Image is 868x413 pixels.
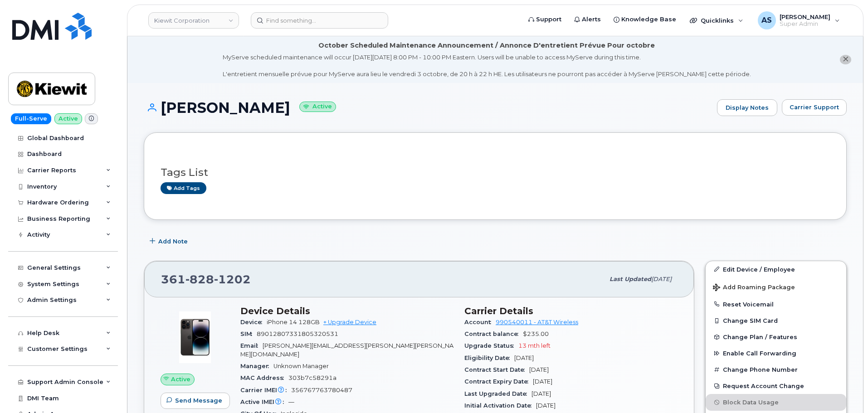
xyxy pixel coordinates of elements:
[840,55,851,64] button: close notification
[168,310,222,364] img: image20231002-3703462-njx0qo.jpeg
[240,342,263,349] span: Email
[299,102,336,112] small: Active
[706,261,846,277] a: Edit Device / Employee
[464,402,536,409] span: Initial Activation Date
[717,99,777,117] a: Display Notes
[518,342,551,349] span: 13 mth left
[240,387,291,394] span: Carrier IMEI
[651,276,672,282] span: [DATE]
[713,284,795,292] span: Add Roaming Package
[240,342,454,357] span: [PERSON_NAME][EMAIL_ADDRESS][PERSON_NAME][PERSON_NAME][DOMAIN_NAME]
[523,330,549,337] span: $235.00
[273,363,329,369] span: Unknown Manager
[240,398,288,405] span: Active IMEI
[464,355,514,361] span: Eligibility Date
[318,41,655,50] div: October Scheduled Maintenance Announcement / Annonce D'entretient Prévue Pour octobre
[257,330,338,337] span: 89012807331805320531
[514,355,534,361] span: [DATE]
[533,378,552,385] span: [DATE]
[161,182,206,194] a: Add tags
[464,366,529,373] span: Contract Start Date
[536,402,556,409] span: [DATE]
[464,378,533,385] span: Contract Expiry Date
[706,378,846,394] button: Request Account Change
[161,167,830,178] h3: Tags List
[706,329,846,345] button: Change Plan / Features
[267,319,320,326] span: iPhone 14 128GB
[782,99,847,116] button: Carrier Support
[529,366,549,373] span: [DATE]
[464,319,496,326] span: Account
[144,233,195,250] button: Add Note
[706,394,846,410] button: Block Data Usage
[790,103,839,112] span: Carrier Support
[706,296,846,312] button: Reset Voicemail
[723,350,796,357] span: Enable Call Forwarding
[464,330,523,337] span: Contract balance
[288,374,336,381] span: 303b7c58291a
[464,342,518,349] span: Upgrade Status
[706,277,846,296] button: Add Roaming Package
[532,390,551,397] span: [DATE]
[706,361,846,378] button: Change Phone Number
[240,330,257,337] span: SIM
[291,387,352,394] span: 356767763780487
[240,306,454,316] h3: Device Details
[144,100,712,116] h1: [PERSON_NAME]
[171,375,190,384] span: Active
[214,272,251,286] span: 1202
[161,393,230,409] button: Send Message
[240,319,267,326] span: Device
[323,319,376,326] a: + Upgrade Device
[223,53,751,78] div: MyServe scheduled maintenance will occur [DATE][DATE] 8:00 PM - 10:00 PM Eastern. Users will be u...
[723,334,797,340] span: Change Plan / Features
[464,306,678,316] h3: Carrier Details
[610,276,651,282] span: Last updated
[240,363,273,369] span: Manager
[829,374,861,406] iframe: Messenger Launcher
[496,319,578,326] a: 990540011 - AT&T Wireless
[288,398,294,405] span: —
[185,272,214,286] span: 828
[240,374,288,381] span: MAC Address
[175,396,222,405] span: Send Message
[464,390,532,397] span: Last Upgraded Date
[706,312,846,329] button: Change SIM Card
[158,237,188,246] span: Add Note
[161,272,251,286] span: 361
[706,345,846,361] button: Enable Call Forwarding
